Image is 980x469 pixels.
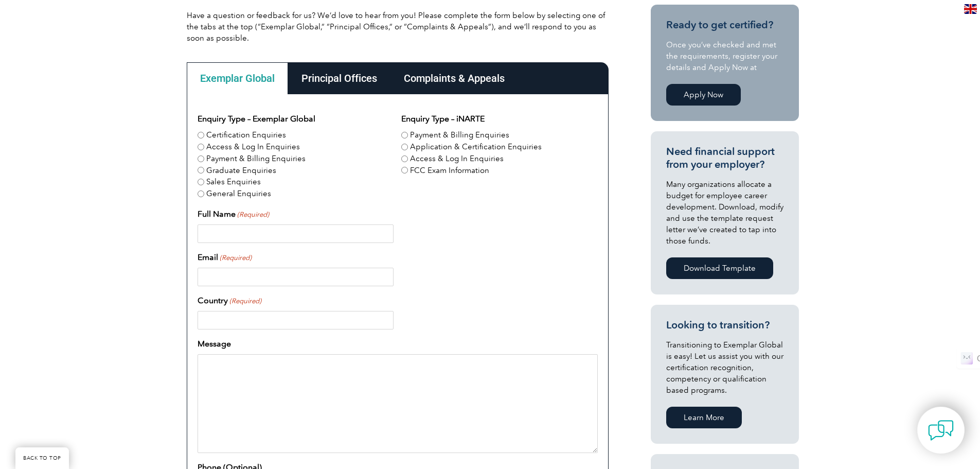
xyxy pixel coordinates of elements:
img: contact-chat.png [928,418,954,443]
label: Email [198,251,252,264]
h3: Looking to transition? [666,319,783,332]
label: Graduate Enquiries [206,165,276,177]
img: en [964,4,977,14]
label: Sales Enquiries [206,176,261,188]
h3: Ready to get certified? [666,19,783,31]
label: Access & Log In Enquiries [410,153,504,165]
label: Full Name [198,208,269,220]
label: Certification Enquiries [206,129,286,141]
label: Payment & Billing Enquiries [410,129,509,141]
legend: Enquiry Type – iNARTE [401,113,485,125]
div: Complaints & Appeals [390,62,518,94]
label: FCC Exam Information [410,165,489,177]
label: Message [198,338,231,350]
h3: Need financial support from your employer? [666,145,783,171]
p: Once you’ve checked and met the requirements, register your details and Apply Now at [666,39,783,73]
div: Exemplar Global [187,62,288,94]
label: Country [198,294,261,307]
p: Have a question or feedback for us? We’d love to hear from you! Please complete the form below by... [187,10,609,44]
label: Access & Log In Enquiries [206,141,300,153]
span: (Required) [228,296,261,306]
div: Principal Offices [288,62,390,94]
label: General Enquiries [206,188,271,200]
label: Application & Certification Enquiries [410,141,542,153]
legend: Enquiry Type – Exemplar Global [198,113,315,125]
span: (Required) [219,253,252,263]
p: Transitioning to Exemplar Global is easy! Let us assist you with our certification recognition, c... [666,339,783,396]
span: (Required) [236,210,269,220]
a: Download Template [666,257,773,279]
a: BACK TO TOP [15,447,69,469]
a: Learn More [666,407,742,428]
label: Payment & Billing Enquiries [206,153,306,165]
p: Many organizations allocate a budget for employee career development. Download, modify and use th... [666,179,783,247]
a: Apply Now [666,84,741,106]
